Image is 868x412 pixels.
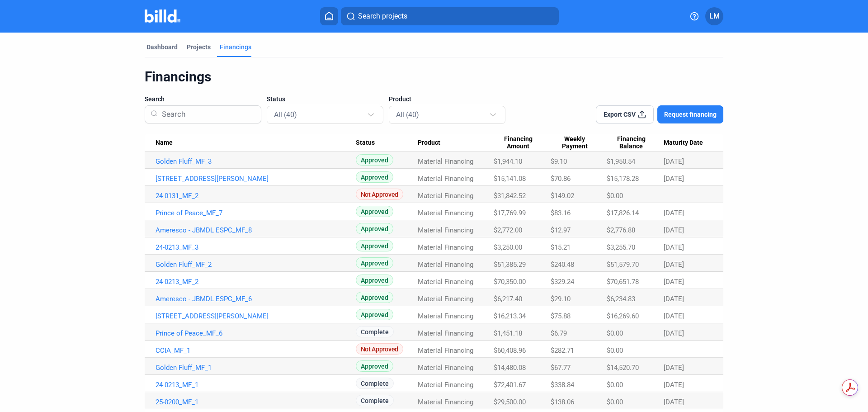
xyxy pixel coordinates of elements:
[494,364,526,372] span: $14,480.08
[494,329,522,337] span: $1,451.18
[418,364,473,372] span: Material Financing
[418,346,473,355] span: Material Financing
[664,175,684,183] span: [DATE]
[607,192,623,200] span: $0.00
[356,154,393,166] span: Approved
[494,260,526,269] span: $51,385.29
[356,275,393,286] span: Approved
[274,110,297,119] mat-select-trigger: All (40)
[607,157,635,166] span: $1,950.54
[418,192,473,200] span: Material Financing
[551,346,574,355] span: $282.71
[356,343,403,355] span: Not Approved
[607,364,639,372] span: $14,520.70
[158,103,255,126] input: Search
[494,209,526,217] span: $17,769.99
[145,95,165,104] span: Search
[494,135,551,151] div: Financing Amount
[551,381,574,389] span: $338.84
[156,295,356,303] a: Ameresco - JBMDL ESPC_MF_6
[156,329,356,337] a: Prince of Peace_MF_6
[494,381,526,389] span: $72,401.67
[551,135,599,151] span: Weekly Payment
[607,226,635,234] span: $2,776.88
[418,398,473,406] span: Material Financing
[356,139,375,147] span: Status
[156,364,356,372] a: Golden Fluff_MF_1
[494,312,526,320] span: $16,213.34
[418,278,473,286] span: Material Financing
[494,175,526,183] span: $15,141.08
[156,398,356,406] a: 25-0200_MF_1
[551,192,574,200] span: $149.02
[267,95,285,104] span: Status
[356,326,394,337] span: Complete
[356,223,393,234] span: Approved
[494,226,522,234] span: $2,772.00
[356,206,393,217] span: Approved
[607,329,623,337] span: $0.00
[494,192,526,200] span: $31,842.52
[607,346,623,355] span: $0.00
[494,398,526,406] span: $29,500.00
[494,295,522,303] span: $6,217.40
[418,381,473,389] span: Material Financing
[551,175,571,183] span: $70.86
[551,135,607,151] div: Weekly Payment
[156,243,356,251] a: 24-0213_MF_3
[356,257,393,269] span: Approved
[418,209,473,217] span: Material Financing
[156,346,356,355] a: CCIA_MF_1
[358,11,407,22] span: Search projects
[156,226,356,234] a: Ameresco - JBMDL ESPC_MF_8
[551,243,571,251] span: $15.21
[156,381,356,389] a: 24-0213_MF_1
[551,364,571,372] span: $67.77
[156,312,356,320] a: [STREET_ADDRESS][PERSON_NAME]
[607,135,656,151] span: Financing Balance
[664,110,717,119] span: Request financing
[396,110,419,119] mat-select-trigger: All (40)
[664,381,684,389] span: [DATE]
[418,329,473,337] span: Material Financing
[356,189,403,200] span: Not Approved
[356,292,393,303] span: Approved
[607,135,664,151] div: Financing Balance
[604,110,636,119] span: Export CSV
[418,175,473,183] span: Material Financing
[145,68,723,85] div: Financings
[156,139,356,147] div: Name
[551,278,574,286] span: $329.24
[657,105,723,123] button: Request financing
[418,226,473,234] span: Material Financing
[607,398,623,406] span: $0.00
[664,295,684,303] span: [DATE]
[664,329,684,337] span: [DATE]
[156,139,173,147] span: Name
[418,243,473,251] span: Material Financing
[156,157,356,166] a: Golden Fluff_MF_3
[356,171,393,183] span: Approved
[664,139,712,147] div: Maturity Date
[156,209,356,217] a: Prince of Peace_MF_7
[356,360,393,372] span: Approved
[664,260,684,269] span: [DATE]
[146,43,178,52] div: Dashboard
[418,139,440,147] span: Product
[664,139,703,147] span: Maturity Date
[607,381,623,389] span: $0.00
[664,312,684,320] span: [DATE]
[494,278,526,286] span: $70,350.00
[551,260,574,269] span: $240.48
[607,243,635,251] span: $3,255.70
[607,175,639,183] span: $15,178.28
[187,43,211,52] div: Projects
[551,398,574,406] span: $138.06
[551,295,571,303] span: $29.10
[705,7,723,25] button: LM
[220,43,251,52] div: Financings
[551,209,571,217] span: $83.16
[664,157,684,166] span: [DATE]
[356,378,394,389] span: Complete
[607,260,639,269] span: $51,579.70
